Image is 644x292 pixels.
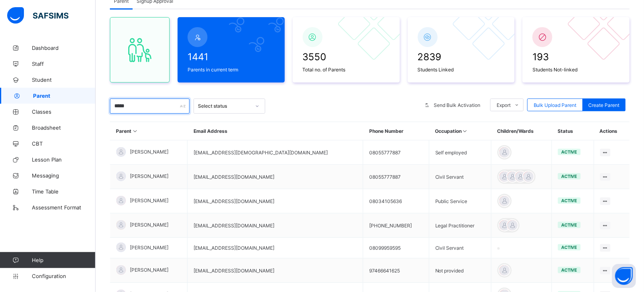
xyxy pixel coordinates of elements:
[32,204,96,211] span: Assessment Format
[561,222,577,228] span: active
[429,258,491,283] td: Not provided
[130,197,168,203] span: [PERSON_NAME]
[188,67,275,73] span: Parents in current term
[7,7,69,24] img: safsims
[188,258,363,283] td: [EMAIL_ADDRESS][DOMAIN_NAME]
[303,51,390,63] span: 3550
[130,267,168,273] span: [PERSON_NAME]
[188,189,363,213] td: [EMAIL_ADDRESS][DOMAIN_NAME]
[130,173,168,179] span: [PERSON_NAME]
[429,122,491,140] th: Occupation
[561,149,577,155] span: active
[188,213,363,238] td: [EMAIL_ADDRESS][DOMAIN_NAME]
[32,273,95,279] span: Configuration
[418,67,505,73] span: Students Linked
[110,122,188,140] th: Parent
[32,77,96,83] span: Student
[612,264,636,288] button: Open asap
[130,222,168,228] span: [PERSON_NAME]
[534,102,577,108] span: Bulk Upload Parent
[32,61,96,67] span: Staff
[594,122,630,140] th: Actions
[198,103,251,109] div: Select status
[418,51,505,63] span: 2839
[188,122,363,140] th: Email Address
[491,122,552,140] th: Children/Wards
[130,149,168,155] span: [PERSON_NAME]
[561,198,577,203] span: active
[434,102,480,108] span: Send Bulk Activation
[32,109,96,115] span: Classes
[188,51,275,63] span: 1441
[363,165,429,189] td: 08055777887
[532,67,620,73] span: Students Not-linked
[132,128,139,134] i: Sort in Ascending Order
[589,102,620,108] span: Create Parent
[497,102,511,108] span: Export
[561,267,577,273] span: active
[363,189,429,213] td: 08034105636
[363,122,429,140] th: Phone Number
[552,122,594,140] th: Status
[33,93,96,99] span: Parent
[32,124,96,131] span: Broadsheet
[32,45,96,51] span: Dashboard
[363,213,429,238] td: [PHONE_NUMBER]
[32,257,95,263] span: Help
[188,140,363,165] td: [EMAIL_ADDRESS][DEMOGRAPHIC_DATA][DOMAIN_NAME]
[32,172,96,179] span: Messaging
[561,174,577,179] span: active
[532,51,620,63] span: 193
[429,140,491,165] td: Self employed
[429,238,491,258] td: Civil Servant
[130,245,168,251] span: [PERSON_NAME]
[188,165,363,189] td: [EMAIL_ADDRESS][DOMAIN_NAME]
[561,245,577,250] span: active
[363,238,429,258] td: 08099959595
[429,189,491,213] td: Public Service
[363,140,429,165] td: 08055777887
[303,67,390,73] span: Total no. of Parents
[462,128,468,134] i: Sort in Ascending Order
[32,140,96,147] span: CBT
[363,258,429,283] td: 97466641625
[188,238,363,258] td: [EMAIL_ADDRESS][DOMAIN_NAME]
[32,156,96,163] span: Lesson Plan
[429,213,491,238] td: Legal Practitioner
[32,188,96,195] span: Time Table
[429,165,491,189] td: Civil Servant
